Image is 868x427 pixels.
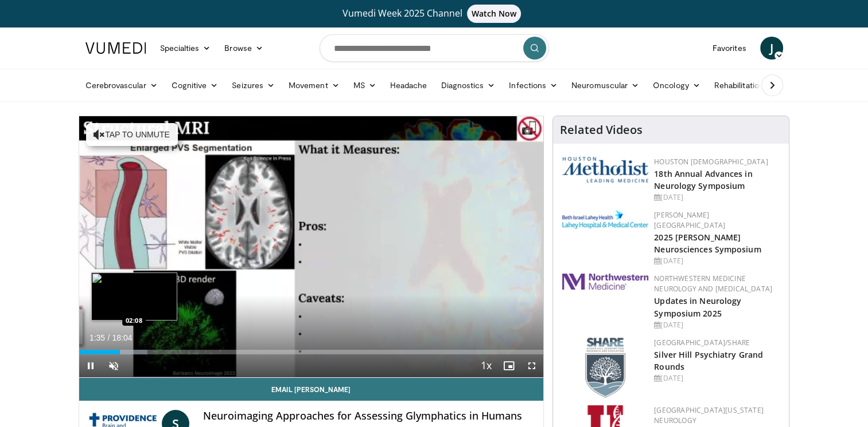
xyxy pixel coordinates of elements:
[654,373,780,383] div: [DATE]
[562,210,648,229] img: e7977282-282c-4444-820d-7cc2733560fd.jpg.150x105_q85_autocrop_double_scale_upscale_version-0.2.jpg
[654,274,772,294] a: Northwestern Medicine Neurology and [MEDICAL_DATA]
[79,378,544,401] a: Email [PERSON_NAME]
[497,354,520,377] button: Enable picture-in-picture mode
[502,74,565,97] a: Infections
[225,74,282,97] a: Seizures
[560,123,643,137] h4: Related Videos
[654,256,780,266] div: [DATE]
[654,210,725,230] a: [PERSON_NAME][GEOGRAPHIC_DATA]
[79,354,102,377] button: Pause
[102,354,125,377] button: Unmute
[108,333,110,342] span: /
[520,354,543,377] button: Fullscreen
[654,349,763,372] a: Silver Hill Psychiatry Grand Rounds
[654,405,764,425] a: [GEOGRAPHIC_DATA][US_STATE] Neurology
[383,74,434,97] a: Headache
[654,320,780,330] div: [DATE]
[654,192,780,203] div: [DATE]
[79,116,544,378] video-js: Video Player
[565,74,646,97] a: Neuromuscular
[217,37,270,60] a: Browse
[79,350,544,354] div: Progress Bar
[706,37,753,60] a: Favorites
[654,157,768,167] a: Houston [DEMOGRAPHIC_DATA]
[91,272,177,321] img: image.jpeg
[760,37,783,60] a: J
[434,74,502,97] a: Diagnostics
[347,74,383,97] a: MS
[467,5,521,23] span: Watch Now
[89,333,105,342] span: 1:35
[707,74,770,97] a: Rehabilitation
[585,338,625,398] img: f8aaeb6d-318f-4fcf-bd1d-54ce21f29e87.png.150x105_q85_autocrop_double_scale_upscale_version-0.2.png
[153,37,218,60] a: Specialties
[282,74,347,97] a: Movement
[165,74,225,97] a: Cognitive
[342,7,526,19] span: Vumedi Week 2025 Channel
[112,333,132,342] span: 18:04
[646,74,707,97] a: Oncology
[87,5,781,23] a: Vumedi Week 2025 ChannelWatch Now
[654,295,741,318] a: Updates in Neurology Symposium 2025
[79,74,165,97] a: Cerebrovascular
[474,354,497,377] button: Playback Rate
[86,123,178,146] button: Tap to unmute
[562,157,648,183] img: 5e4488cc-e109-4a4e-9fd9-73bb9237ee91.png.150x105_q85_autocrop_double_scale_upscale_version-0.2.png
[654,232,761,255] a: 2025 [PERSON_NAME] Neurosciences Symposium
[320,34,549,62] input: Search topics, interventions
[203,410,535,422] h4: Neuroimaging Approaches for Assessing Glymphatics in Humans
[654,338,750,347] a: [GEOGRAPHIC_DATA]/SHARE
[654,168,752,191] a: 18th Annual Advances in Neurology Symposium
[85,42,146,54] img: VuMedi Logo
[562,274,648,290] img: 2a462fb6-9365-492a-ac79-3166a6f924d8.png.150x105_q85_autocrop_double_scale_upscale_version-0.2.jpg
